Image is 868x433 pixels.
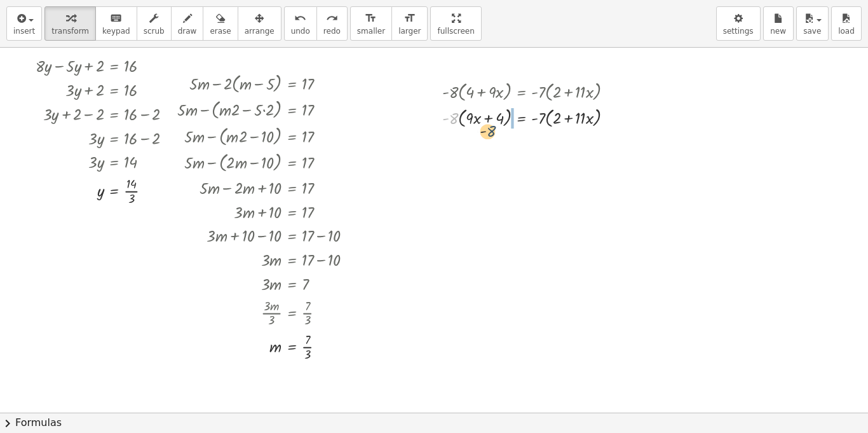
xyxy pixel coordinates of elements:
button: format_sizesmaller [350,6,392,41]
span: transform [51,27,89,36]
button: erase [203,6,238,41]
span: draw [178,27,197,36]
button: fullscreen [430,6,481,41]
span: insert [13,27,35,36]
span: redo [323,27,341,36]
button: undoundo [284,6,317,41]
span: larger [398,27,421,36]
button: new [763,6,794,41]
button: settings [716,6,761,41]
i: format_size [365,11,377,26]
button: redoredo [316,6,348,41]
span: erase [210,27,231,36]
span: keypad [102,27,130,36]
span: arrange [245,27,275,36]
button: format_sizelarger [391,6,428,41]
span: load [838,27,855,36]
span: smaller [357,27,385,36]
button: transform [44,6,96,41]
button: load [831,6,862,41]
button: draw [171,6,204,41]
span: fullscreen [437,27,474,36]
span: undo [291,27,310,36]
i: undo [294,11,306,26]
button: arrange [238,6,281,41]
button: save [796,6,829,41]
span: scrub [144,27,165,36]
span: settings [723,27,754,36]
i: keyboard [110,11,122,26]
i: format_size [403,11,416,26]
span: new [770,27,786,36]
button: scrub [137,6,172,41]
button: insert [6,6,42,41]
span: save [803,27,821,36]
button: keyboardkeypad [95,6,137,41]
i: redo [326,11,338,26]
